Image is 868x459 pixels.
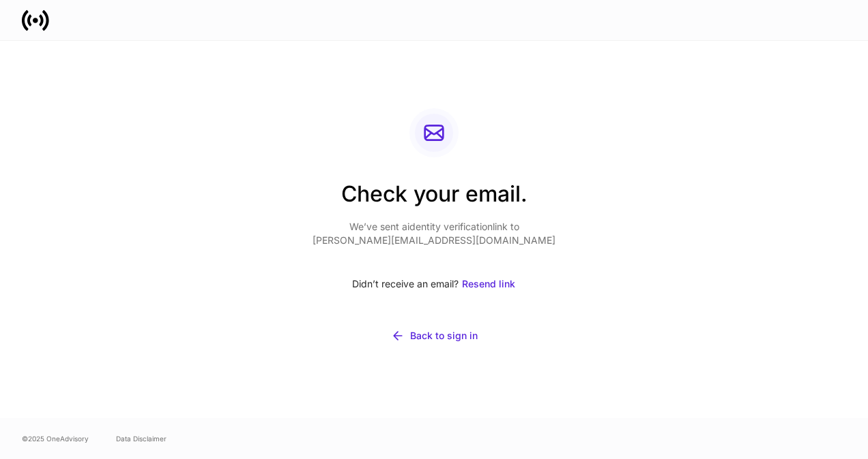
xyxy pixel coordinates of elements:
p: We’ve sent a identity verification link to [PERSON_NAME][EMAIL_ADDRESS][DOMAIN_NAME] [313,220,555,247]
span: © 2025 OneAdvisory [22,433,89,444]
button: Resend link [461,269,516,299]
div: Resend link [462,277,515,291]
h2: Check your email. [313,179,555,220]
div: Didn’t receive an email? [313,269,555,299]
a: Data Disclaimer [116,433,167,444]
div: Back to sign in [410,329,478,343]
button: Back to sign in [313,321,555,351]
